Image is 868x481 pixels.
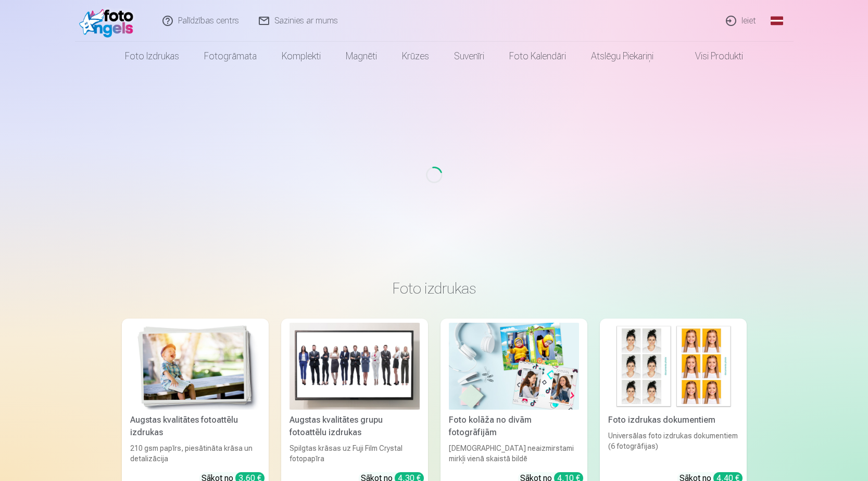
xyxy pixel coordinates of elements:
[192,42,269,71] a: Fotogrāmata
[269,42,333,71] a: Komplekti
[445,414,583,439] div: Foto kolāža no divām fotogrāfijām
[112,42,192,71] a: Foto izdrukas
[604,431,743,464] div: Universālas foto izdrukas dokumentiem (6 fotogrāfijas)
[608,323,738,410] img: Foto izdrukas dokumentiem
[126,443,265,464] div: 210 gsm papīrs, piesātināta krāsa un detalizācija
[126,414,265,439] div: Augstas kvalitātes fotoattēlu izdrukas
[449,323,579,410] img: Foto kolāža no divām fotogrāfijām
[333,42,389,71] a: Magnēti
[290,323,420,410] img: Augstas kvalitātes grupu fotoattēlu izdrukas
[666,42,756,71] a: Visi produkti
[285,414,424,439] div: Augstas kvalitātes grupu fotoattēlu izdrukas
[445,443,583,464] div: [DEMOGRAPHIC_DATA] neaizmirstami mirkļi vienā skaistā bildē
[442,42,497,71] a: Suvenīri
[497,42,578,71] a: Foto kalendāri
[604,414,743,426] div: Foto izdrukas dokumentiem
[389,42,442,71] a: Krūzes
[130,279,738,298] h3: Foto izdrukas
[79,4,139,37] img: /fa1
[285,443,424,464] div: Spilgtas krāsas uz Fuji Film Crystal fotopapīra
[578,42,666,71] a: Atslēgu piekariņi
[130,323,260,410] img: Augstas kvalitātes fotoattēlu izdrukas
